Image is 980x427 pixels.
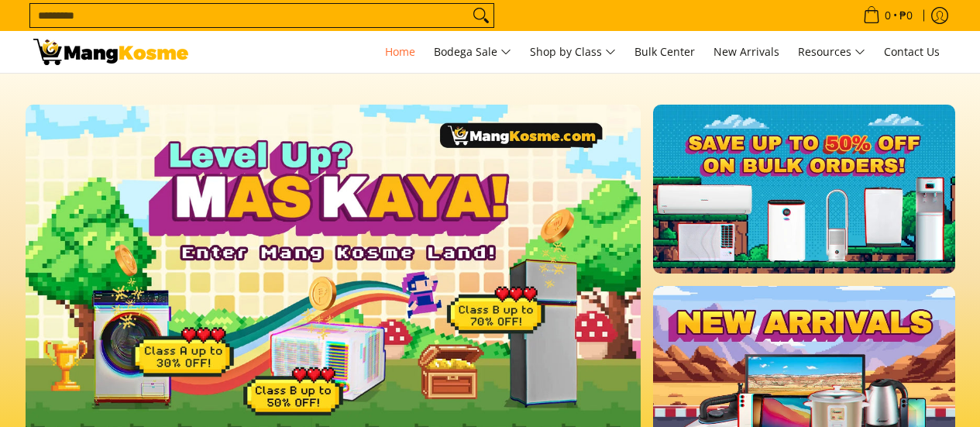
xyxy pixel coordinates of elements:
span: Bodega Sale [434,43,511,62]
a: Contact Us [876,31,947,73]
span: Resources [798,43,865,62]
a: New Arrivals [706,31,787,73]
span: Shop by Class [530,43,616,62]
a: Home [377,31,423,73]
span: Home [385,44,415,59]
a: Resources [790,31,873,73]
span: Bulk Center [634,44,695,59]
nav: Main Menu [204,31,947,73]
span: New Arrivals [714,44,779,59]
a: Bodega Sale [426,31,519,73]
span: 0 [882,10,893,21]
img: Mang Kosme: Your Home Appliances Warehouse Sale Partner! [33,39,188,65]
a: Shop by Class [522,31,624,73]
button: Search [469,4,493,27]
a: Bulk Center [627,31,703,73]
span: ₱0 [897,10,915,21]
span: Contact Us [884,44,940,59]
span: • [858,7,917,24]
